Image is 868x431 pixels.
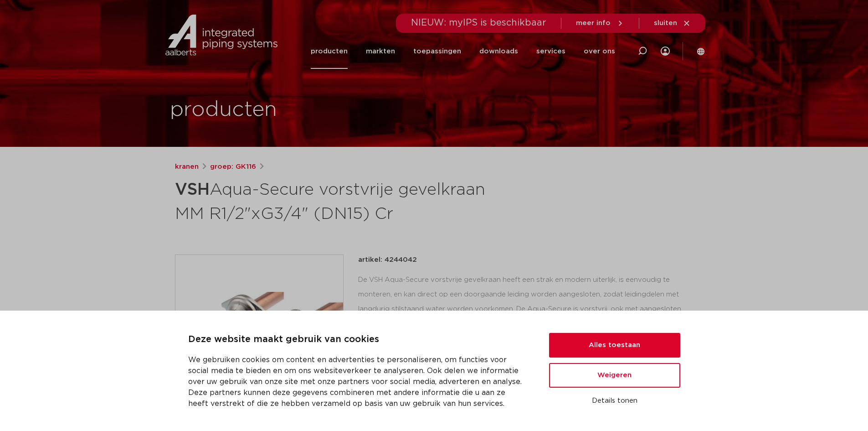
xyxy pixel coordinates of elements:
a: markten [366,34,395,69]
p: We gebruiken cookies om content en advertenties te personaliseren, om functies voor social media ... [188,354,527,409]
h1: producten [170,95,277,125]
span: meer info [576,20,611,26]
a: services [536,34,565,69]
p: Deze website maakt gebruik van cookies [188,332,527,347]
a: over ons [584,34,615,69]
span: sluiten [654,20,677,26]
h1: Aqua-Secure vorstvrije gevelkraan MM R1/2"xG3/4" (DN15) Cr [175,176,517,225]
button: Alles toestaan [549,333,680,358]
a: kranen [175,161,199,172]
button: Weigeren [549,363,680,388]
a: groep: GK116 [210,161,256,172]
a: meer info [576,19,624,27]
nav: Menu [311,34,615,69]
img: Product Image for VSH Aqua-Secure vorstvrije gevelkraan MM R1/2"xG3/4" (DN15) Cr [175,255,343,423]
a: producten [311,34,348,69]
a: toepassingen [413,34,461,69]
a: sluiten [654,19,691,27]
strong: VSH [175,182,210,198]
a: downloads [479,34,518,69]
p: artikel: 4244042 [358,254,417,265]
div: De VSH Aqua-Secure vorstvrije gevelkraan heeft een strak en modern uiterlijk, is eenvoudig te mon... [358,273,693,364]
span: NIEUW: myIPS is beschikbaar [411,18,546,27]
button: Details tonen [549,393,680,409]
